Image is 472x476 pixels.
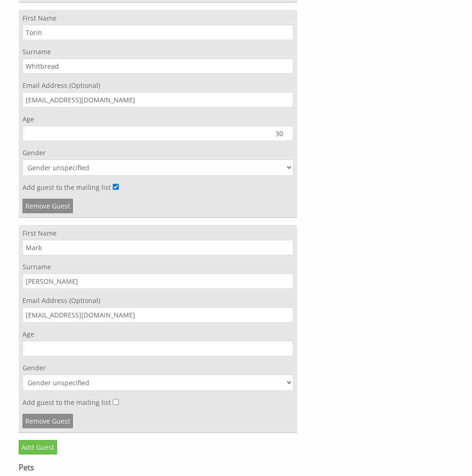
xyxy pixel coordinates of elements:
input: Forename [22,25,293,40]
label: Surname [22,47,293,56]
label: Email Address (Optional) [22,81,293,90]
input: Forename [22,240,293,255]
a: Remove Guest [22,414,73,428]
input: Surname [22,58,293,74]
label: Add guest to the mailing list [22,183,111,192]
label: First Name [22,229,293,238]
label: Gender [22,363,293,372]
label: Age [22,115,293,123]
a: Remove Guest [22,199,73,213]
label: Gender [22,148,293,157]
label: Add guest to the mailing list [22,398,111,407]
input: Email Address [22,307,293,323]
label: Age [22,330,293,339]
label: Surname [22,262,293,271]
label: First Name [22,14,293,22]
label: Email Address (Optional) [22,296,293,305]
a: Add Guest [19,440,57,454]
input: Surname [22,274,293,289]
h3: Pets [19,462,297,473]
input: Email Address [22,92,293,108]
